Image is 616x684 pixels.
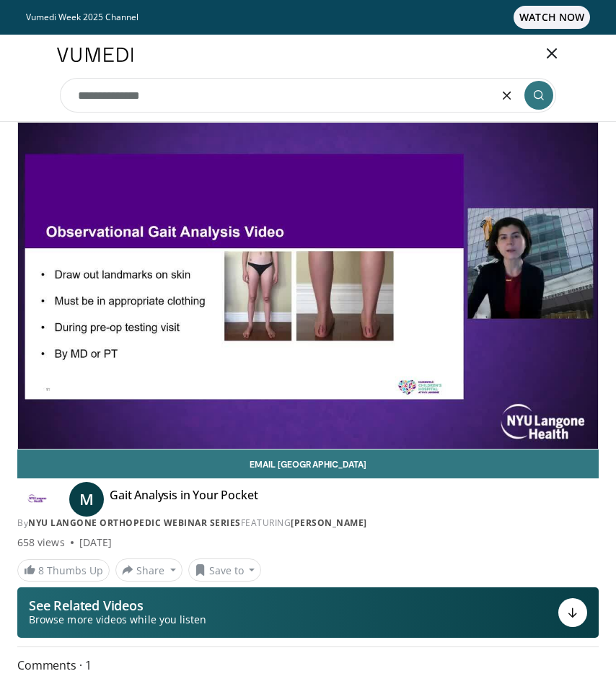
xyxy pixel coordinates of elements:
[69,482,104,517] a: M
[17,517,599,530] div: By FEATURING
[110,488,258,511] h4: Gait Analysis in Your Pocket
[26,6,590,29] a: Vumedi Week 2025 ChannelWATCH NOW
[38,564,44,577] span: 8
[188,558,262,582] button: Save to
[57,48,133,62] img: VuMedi Logo
[79,535,112,550] div: [DATE]
[29,613,206,627] span: Browse more videos while you listen
[60,78,556,113] input: Search topics, interventions
[17,450,599,478] a: Email [GEOGRAPHIC_DATA]
[18,123,598,449] video-js: Video Player
[17,559,110,582] a: 8 Thumbs Up
[17,656,599,675] span: Comments 1
[115,558,182,582] button: Share
[514,6,590,29] span: WATCH NOW
[17,488,58,511] img: NYU Langone Orthopedic Webinar Series
[28,517,241,529] a: NYU Langone Orthopedic Webinar Series
[17,535,65,550] span: 658 views
[17,587,599,638] button: See Related Videos Browse more videos while you listen
[291,517,367,529] a: [PERSON_NAME]
[29,598,206,613] p: See Related Videos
